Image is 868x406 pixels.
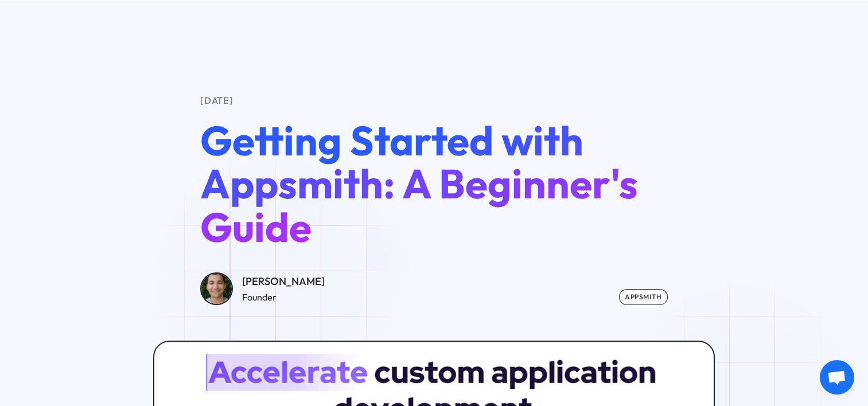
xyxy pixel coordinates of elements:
[200,93,668,107] div: [DATE]
[242,290,325,304] div: Founder
[820,360,854,395] a: Aprire la chat
[200,115,638,253] span: Getting Started with Appsmith: A Beginner's Guide
[242,274,325,290] div: [PERSON_NAME]
[619,289,668,306] div: Appsmith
